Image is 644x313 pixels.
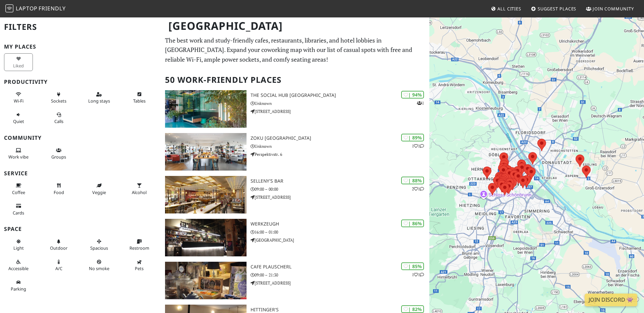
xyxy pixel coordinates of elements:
[125,236,154,254] button: Restroom
[251,92,429,98] h3: The Social Hub [GEOGRAPHIC_DATA]
[161,262,429,299] a: Cafe Plauscherl | 85% 11 Cafe Plauscherl 09:00 – 21:30 [STREET_ADDRESS]
[161,133,429,171] a: Zoku Vienna | 89% 11 Zoku [GEOGRAPHIC_DATA] Unknown Perspektivstr. 6
[4,226,157,232] h3: Space
[92,189,106,195] span: Veggie
[251,194,429,200] p: [STREET_ADDRESS]
[89,265,109,271] span: Smoke free
[11,286,26,292] span: Parking
[165,176,247,213] img: SELLENY'S Bar
[44,236,73,254] button: Outdoor
[4,109,33,127] button: Quiet
[4,135,157,141] h3: Community
[8,265,29,271] span: Accessible
[90,245,108,251] span: Spacious
[85,180,113,198] button: Veggie
[163,17,428,35] h1: [GEOGRAPHIC_DATA]
[85,256,113,274] button: No smoke
[133,98,146,104] span: Work-friendly tables
[251,229,429,235] p: 16:00 – 01:00
[165,262,247,299] img: Cafe Plauscherl
[251,221,429,227] h3: WerkzeugH
[50,245,67,251] span: Outdoor area
[401,262,424,270] div: | 85%
[14,98,23,104] span: Stable Wi-Fi
[251,186,429,192] p: 09:00 – 00:00
[54,118,63,124] span: Video/audio calls
[44,256,73,274] button: A/C
[13,118,24,124] span: Quiet
[125,180,154,198] button: Alcohol
[251,280,429,286] p: [STREET_ADDRESS]
[4,145,33,163] button: Work vibe
[125,89,154,107] button: Tables
[488,3,524,15] a: All Cities
[165,90,247,128] img: The Social Hub Vienna
[538,6,577,12] span: Suggest Places
[5,3,66,15] a: LaptopFriendly LaptopFriendly
[135,265,144,271] span: Pet friendly
[51,154,66,160] span: Group tables
[39,5,65,12] span: Friendly
[4,200,33,218] button: Cards
[401,91,424,99] div: | 94%
[85,236,113,254] button: Spacious
[528,3,579,15] a: Suggest Places
[4,44,157,50] h3: My Places
[401,305,424,313] div: | 82%
[4,277,33,295] button: Parking
[44,180,73,198] button: Food
[5,4,13,12] img: LaptopFriendly
[44,145,73,163] button: Groups
[13,245,24,251] span: Natural light
[251,178,429,184] h3: SELLENY'S Bar
[4,180,33,198] button: Coffee
[4,256,33,274] button: Accessible
[4,17,157,37] h2: Filters
[401,177,424,184] div: | 88%
[132,189,147,195] span: Alcohol
[165,70,425,90] h2: 50 Work-Friendly Places
[55,265,62,271] span: Air conditioned
[401,220,424,227] div: | 86%
[161,219,429,256] a: WerkzeugH | 86% WerkzeugH 16:00 – 01:00 [GEOGRAPHIC_DATA]
[161,90,429,128] a: The Social Hub Vienna | 94% 1 The Social Hub [GEOGRAPHIC_DATA] Unknown [STREET_ADDRESS]
[417,100,424,106] p: 1
[412,186,424,192] p: 2 1
[251,237,429,243] p: [GEOGRAPHIC_DATA]
[161,176,429,213] a: SELLENY'S Bar | 88% 21 SELLENY'S Bar 09:00 – 00:00 [STREET_ADDRESS]
[251,264,429,270] h3: Cafe Plauscherl
[85,89,113,107] button: Long stays
[401,134,424,141] div: | 89%
[251,272,429,278] p: 09:00 – 21:30
[125,256,154,274] button: Pets
[4,170,157,177] h3: Service
[129,245,149,251] span: Restroom
[4,79,157,85] h3: Productivity
[251,151,429,158] p: Perspektivstr. 6
[4,236,33,254] button: Light
[593,6,634,12] span: Join Community
[8,154,29,160] span: People working
[251,135,429,141] h3: Zoku [GEOGRAPHIC_DATA]
[412,143,424,149] p: 1 1
[88,98,110,104] span: Long stays
[51,98,66,104] span: Power sockets
[583,3,637,15] a: Join Community
[585,294,637,306] a: Join Discord 👾
[412,271,424,278] p: 1 1
[12,189,25,195] span: Coffee
[4,89,33,107] button: Wi-Fi
[44,109,73,127] button: Calls
[165,133,247,171] img: Zoku Vienna
[54,189,64,195] span: Food
[251,307,429,313] h3: Hittinger's
[497,6,521,12] span: All Cities
[251,143,429,149] p: Unknown
[16,5,38,12] span: Laptop
[251,108,429,115] p: [STREET_ADDRESS]
[165,36,425,64] p: The best work and study-friendly cafes, restaurants, libraries, and hotel lobbies in [GEOGRAPHIC_...
[44,89,73,107] button: Sockets
[13,210,24,216] span: Credit cards
[251,100,429,107] p: Unknown
[165,219,247,256] img: WerkzeugH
